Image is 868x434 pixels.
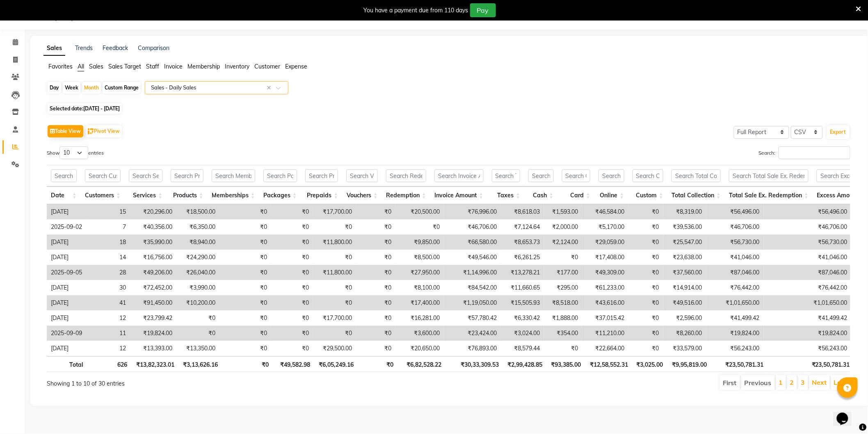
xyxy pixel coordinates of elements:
td: ₹0 [356,295,395,311]
td: ₹2,124.00 [544,235,582,250]
td: ₹3,990.00 [176,280,219,295]
td: ₹0 [628,341,663,356]
td: ₹0 [356,265,395,280]
td: ₹0 [219,326,271,341]
td: ₹46,584.00 [582,204,628,219]
td: ₹0 [271,250,313,265]
td: ₹41,499.42 [764,311,852,326]
td: ₹0 [271,235,313,250]
td: ₹26,040.00 [176,265,219,280]
input: Search Excess Amount [817,169,865,182]
span: Membership [187,63,220,70]
input: Search Cash [528,169,553,182]
button: Pay [470,3,496,17]
span: Expense [285,63,307,70]
td: ₹56,730.00 [706,235,764,250]
td: ₹13,393.00 [130,341,176,356]
td: ₹16,756.00 [130,250,176,265]
td: ₹29,500.00 [313,341,356,356]
td: ₹0 [395,219,444,235]
td: ₹33,579.00 [663,341,706,356]
td: ₹8,618.03 [501,204,544,219]
td: ₹23,638.00 [663,250,706,265]
td: ₹22,664.00 [582,341,628,356]
td: ₹29,059.00 [582,235,628,250]
td: ₹0 [176,311,219,326]
label: Show entries [47,146,104,159]
td: [DATE] [47,280,86,295]
th: Vouchers: activate to sort column ascending [342,187,382,204]
th: ₹3,13,626.16 [178,356,222,372]
button: Export [827,125,850,139]
th: ₹49,582.98 [273,356,314,372]
input: Search Card [562,169,591,182]
td: ₹39,536.00 [663,219,706,235]
td: ₹11,210.00 [582,326,628,341]
th: ₹6,82,528.22 [398,356,446,372]
td: ₹0 [356,235,395,250]
td: ₹84,542.00 [444,280,501,295]
td: ₹0 [356,311,395,326]
td: ₹2,000.00 [544,219,582,235]
td: ₹0 [356,280,395,295]
div: Week [63,82,80,94]
td: ₹20,650.00 [395,341,444,356]
th: ₹0 [222,356,273,372]
td: ₹17,700.00 [313,204,356,219]
td: ₹13,350.00 [176,341,219,356]
td: ₹16,281.00 [395,311,444,326]
th: Total Collection: activate to sort column ascending [667,187,725,204]
th: ₹93,385.00 [546,356,585,372]
td: ₹0 [219,204,271,219]
td: ₹6,330.42 [501,311,544,326]
a: Trends [75,44,93,52]
a: Comparison [138,44,169,52]
input: Search Products [171,169,203,182]
a: 1 [779,378,783,386]
td: ₹19,824.00 [764,326,852,341]
th: ₹9,95,819.00 [667,356,711,372]
input: Search: [779,146,850,159]
th: Cash: activate to sort column ascending [524,187,557,204]
td: ₹0 [271,265,313,280]
input: Search Date [51,169,77,182]
a: Feedback [103,44,128,52]
td: ₹1,593.00 [544,204,582,219]
td: ₹8,653.73 [501,235,544,250]
input: Search Redemption [386,169,426,182]
th: ₹3,025.00 [632,356,667,372]
td: ₹8,940.00 [176,235,219,250]
td: ₹23,424.00 [444,326,501,341]
td: ₹0 [271,341,313,356]
th: ₹6,05,249.16 [314,356,358,372]
td: ₹57,780.42 [444,311,501,326]
td: 11 [86,326,130,341]
th: ₹13,82,323.01 [131,356,178,372]
td: ₹61,233.00 [582,280,628,295]
td: 12 [86,311,130,326]
td: ₹66,580.00 [444,235,501,250]
td: ₹0 [271,311,313,326]
td: ₹0 [628,295,663,311]
td: ₹0 [313,295,356,311]
td: ₹1,14,996.00 [444,265,501,280]
input: Search Customers [85,169,121,182]
td: ₹0 [628,311,663,326]
td: ₹14,914.00 [663,280,706,295]
td: 2025-09-05 [47,265,86,280]
td: ₹1,01,650.00 [706,295,764,311]
td: ₹17,400.00 [395,295,444,311]
td: ₹49,516.00 [663,295,706,311]
th: Total [47,356,87,372]
td: ₹3,600.00 [395,326,444,341]
td: 14 [86,250,130,265]
td: ₹8,579.44 [501,341,544,356]
td: ₹23,799.42 [130,311,176,326]
span: Favorites [48,63,73,70]
td: ₹49,546.00 [444,250,501,265]
td: 7 [86,219,130,235]
a: 3 [801,378,805,386]
th: Products: activate to sort column ascending [167,187,208,204]
td: ₹354.00 [544,326,582,341]
td: ₹41,046.00 [764,250,852,265]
